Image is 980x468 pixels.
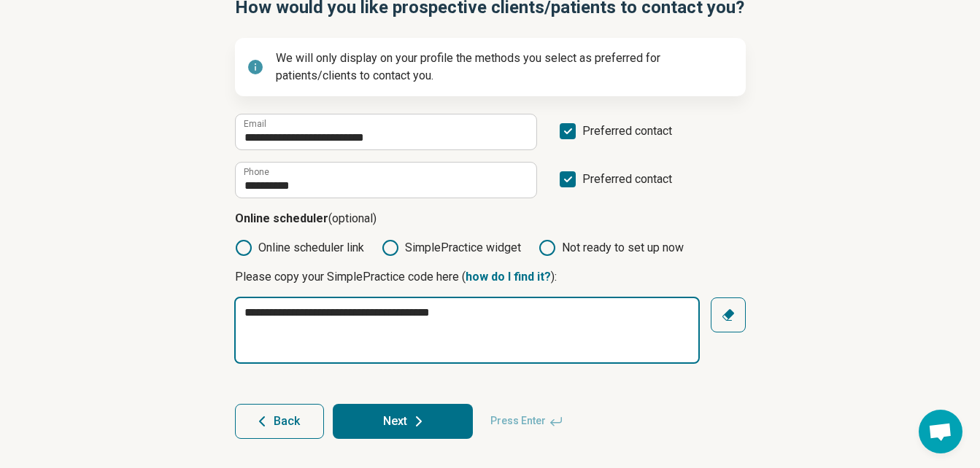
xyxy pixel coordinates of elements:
label: SimplePractice widget [382,239,521,257]
label: Phone [244,168,269,176]
span: Back [274,416,300,427]
span: Preferred contact [582,171,672,198]
button: Back [235,404,324,439]
p: We will only display on your profile the methods you select as preferred for patients/clients to ... [276,50,734,85]
label: Not ready to set up now [539,239,684,257]
p: Please copy your SimplePractice code here ( ): [235,268,746,286]
p: Online scheduler [235,210,746,227]
span: Press Enter [482,404,572,439]
label: Email [244,120,266,128]
span: (optional) [328,211,377,225]
span: Preferred contact [582,122,672,150]
label: Online scheduler link [235,239,364,257]
div: Open chat [919,410,962,453]
a: how do I find it? [466,270,551,284]
button: Next [333,404,473,439]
